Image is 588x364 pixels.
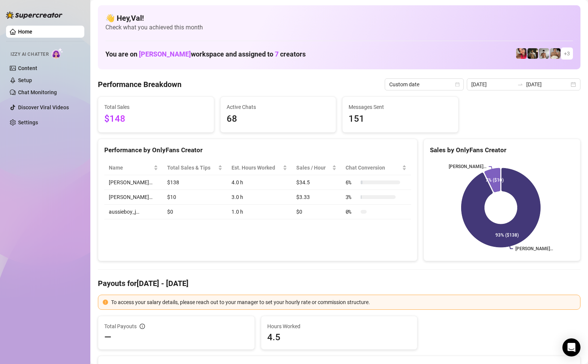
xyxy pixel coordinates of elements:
span: 6 % [346,178,358,187]
a: Setup [18,77,32,83]
h4: Payouts for [DATE] - [DATE] [98,278,580,289]
th: Chat Conversion [341,161,411,175]
th: Name [104,161,163,175]
td: $10 [163,190,227,205]
span: Hours Worked [267,322,411,330]
td: 3.0 h [227,190,292,205]
img: logo-BBDzfeDw.svg [6,11,62,19]
td: $0 [163,205,227,219]
span: [PERSON_NAME] [139,50,191,58]
a: Home [18,29,32,35]
th: Sales / Hour [292,161,341,175]
span: 151 [349,112,452,126]
div: Sales by OnlyFans Creator [430,145,574,155]
span: Name [109,164,152,172]
span: $148 [104,112,208,126]
span: info-circle [140,324,145,329]
span: — [104,331,111,343]
td: [PERSON_NAME]… [104,175,163,190]
span: 0 % [346,208,358,216]
td: 1.0 h [227,205,292,219]
div: Open Intercom Messenger [562,338,580,356]
td: aussieboy_j… [104,205,163,219]
input: End date [526,80,569,89]
span: calendar [455,82,460,87]
text: [PERSON_NAME]… [449,164,487,169]
td: $138 [163,175,227,190]
h4: 👋 Hey, Val ! [105,13,573,23]
a: Discover Viral Videos [18,104,69,110]
input: Start date [471,80,514,89]
span: to [517,81,523,87]
span: Total Payouts [104,322,137,330]
div: Performance by OnlyFans Creator [104,145,411,155]
span: Izzy AI Chatter [11,51,49,58]
span: 3 % [346,193,358,201]
th: Total Sales & Tips [163,161,227,175]
span: Chat Conversion [346,164,401,172]
div: Est. Hours Worked [232,164,281,172]
span: swap-right [517,81,523,87]
span: Check what you achieved this month [105,23,573,32]
text: [PERSON_NAME]… [515,246,553,251]
img: AI Chatter [52,48,63,59]
h4: Performance Breakdown [98,79,181,90]
td: $0 [292,205,341,219]
td: 4.0 h [227,175,292,190]
img: Vanessa [516,48,527,59]
span: Custom date [389,79,459,90]
span: + 3 [564,49,570,58]
span: 4.5 [267,331,411,343]
td: [PERSON_NAME]… [104,190,163,205]
a: Content [18,65,37,71]
span: 68 [227,112,330,126]
div: To access your salary details, please reach out to your manager to set your hourly rate or commis... [111,298,576,306]
span: Sales / Hour [296,164,330,172]
span: exclamation-circle [103,300,108,305]
h1: You are on workspace and assigned to creators [105,50,306,58]
span: Total Sales [104,103,208,111]
span: Messages Sent [349,103,452,111]
a: Chat Monitoring [18,89,57,95]
span: Active Chats [227,103,330,111]
span: 7 [275,50,279,58]
td: $34.5 [292,175,341,190]
img: Aussieboy_jfree [550,48,561,59]
a: Settings [18,119,38,125]
img: Tony [527,48,538,59]
td: $3.33 [292,190,341,205]
img: aussieboy_j [539,48,549,59]
span: Total Sales & Tips [167,164,216,172]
